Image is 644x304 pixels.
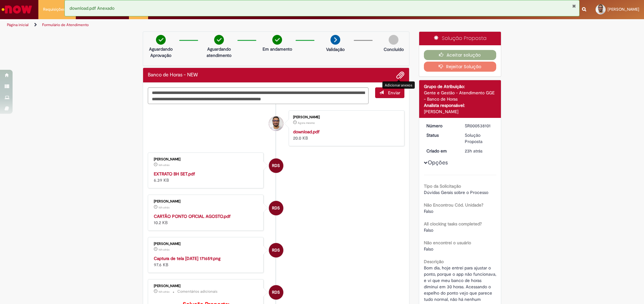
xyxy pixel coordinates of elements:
[293,129,398,141] div: 20.0 KB
[158,248,169,251] time: 28/08/2025 17:18:15
[424,90,497,102] div: Gente e Gestão - Atendimento GGE - Banco de Horas
[424,246,433,252] span: Falso
[269,243,283,257] div: Raquel De Souza
[424,208,433,214] span: Falso
[465,132,494,145] div: Solução Proposta
[330,35,340,45] img: arrow-next.png
[422,148,460,154] dt: Criado em
[272,158,280,173] span: RDS
[1,3,33,16] img: ServiceNow
[424,62,497,72] button: Rejeitar Solução
[424,102,497,108] div: Analista responsável:
[154,255,258,268] div: 97.6 KB
[214,35,224,45] img: check-circle-green.png
[298,121,315,125] time: 29/08/2025 09:32:29
[424,202,483,208] b: Não Encontrou Cód. Unidade?
[298,121,315,125] span: Agora mesmo
[154,284,258,288] div: [PERSON_NAME]
[158,248,169,251] span: 16h atrás
[419,32,501,45] div: Solução Proposta
[293,129,319,135] a: download.pdf
[158,206,169,209] time: 28/08/2025 17:18:23
[7,22,29,27] a: Página inicial
[42,22,89,27] a: Formulário de Atendimento
[204,46,234,58] p: Aguardando atendimento
[177,289,218,294] small: Comentários adicionais
[5,19,425,31] ul: Trilhas de página
[465,123,494,129] div: SR000538101
[269,116,283,131] div: Rafael Rodrigues Amaro Nunes
[272,201,280,216] span: RDS
[269,201,283,215] div: Raquel De Souza
[148,87,369,104] textarea: Digite sua mensagem aqui...
[465,148,494,154] div: 28/08/2025 10:25:10
[572,3,576,8] button: Fechar Notificação
[154,171,195,177] a: EXTRATO BH SET.pdf
[146,46,176,58] p: Aguardando Aprovação
[384,46,404,53] p: Concluído
[424,240,471,246] b: Não encontrei o usuário
[148,72,198,78] h2: Banco de Horas - NEW Histórico de tíquete
[158,163,169,167] span: 16h atrás
[424,83,497,90] div: Grupo de Atribuição:
[424,221,482,227] b: All clocking tasks completed?
[272,285,280,300] span: RDS
[154,256,220,261] a: Captura de tela [DATE] 171659.png
[269,158,283,173] div: Raquel De Souza
[382,81,415,89] div: Adicionar anexos
[293,115,398,119] div: [PERSON_NAME]
[154,213,230,219] a: CARTÃO PONTO OFICIAL AGOSTO.pdf
[154,158,258,161] div: [PERSON_NAME]
[154,200,258,203] div: [PERSON_NAME]
[154,242,258,246] div: [PERSON_NAME]
[424,50,497,60] button: Aceitar solução
[424,227,433,233] span: Falso
[43,6,65,13] span: Requisições
[326,46,345,53] p: Validação
[422,132,460,138] dt: Status
[396,71,404,79] button: Adicionar anexos
[422,123,460,129] dt: Número
[424,108,497,115] div: [PERSON_NAME]
[158,290,169,294] time: 28/08/2025 17:18:01
[154,213,258,226] div: 10.2 KB
[424,183,461,189] b: Tipo da Solicitação
[269,285,283,300] div: Raquel De Souza
[158,206,169,209] span: 16h atrás
[272,35,282,45] img: check-circle-green.png
[158,290,169,294] span: 16h atrás
[154,171,258,183] div: 6.39 KB
[388,90,400,96] span: Enviar
[375,87,404,98] button: Enviar
[424,190,488,195] span: Dúvidas Gerais sobre o Processo
[465,148,482,154] time: 28/08/2025 10:25:10
[389,35,398,45] img: img-circle-grey.png
[156,35,166,45] img: check-circle-green.png
[158,163,169,167] time: 28/08/2025 17:18:23
[272,243,280,258] span: RDS
[69,5,114,11] span: download.pdf Anexado
[424,259,444,264] b: Descrição
[263,46,292,52] p: Em andamento
[608,7,639,12] span: [PERSON_NAME]
[465,148,482,154] span: 23h atrás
